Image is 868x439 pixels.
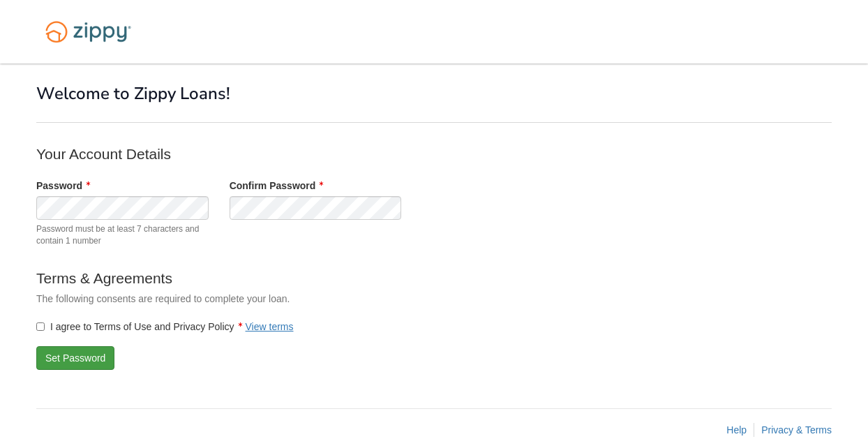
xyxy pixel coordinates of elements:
p: Your Account Details [36,144,594,164]
span: Password must be at least 7 characters and contain 1 number [36,223,209,247]
input: Verify Password [230,196,402,220]
label: Confirm Password [230,179,324,193]
label: I agree to Terms of Use and Privacy Policy [36,320,294,334]
a: Help [726,424,747,436]
a: View terms [246,321,294,332]
h1: Welcome to Zippy Loans! [36,84,832,103]
p: The following consents are required to complete your loan. [36,292,594,306]
button: Set Password [36,346,114,370]
p: Terms & Agreements [36,268,594,288]
input: I agree to Terms of Use and Privacy PolicyView terms [36,322,45,331]
label: Password [36,179,90,193]
img: Logo [36,14,140,50]
a: Privacy & Terms [761,424,832,436]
